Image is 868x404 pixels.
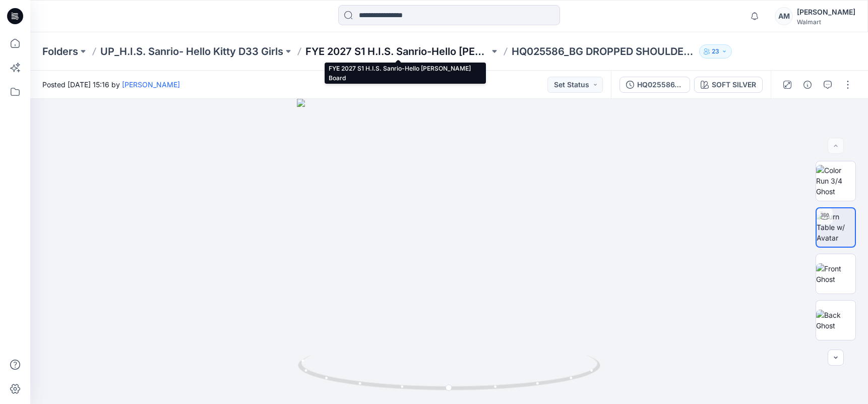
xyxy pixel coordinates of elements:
[100,44,283,59] a: UP_H.I.S. Sanrio- Hello Kitty D33 Girls
[712,46,719,57] p: 23
[42,79,180,90] span: Posted [DATE] 15:16 by
[512,44,696,59] p: HQ025586_BG DROPPED SHOULDER CROPPED TEE
[712,79,756,90] div: SOFT SILVER
[799,77,816,93] button: Details
[694,77,763,93] button: SOFT SILVER
[122,80,180,89] a: [PERSON_NAME]
[699,44,732,59] button: 23
[817,211,855,243] img: Turn Table w/ Avatar
[775,7,793,25] div: AM
[797,6,855,18] div: [PERSON_NAME]
[816,310,855,331] img: Back Ghost
[619,77,690,93] button: HQ025586_BG DROPPED SHOULDER CROPPED TEE-updt-5.23
[305,44,489,59] a: FYE 2027 S1 H.I.S. Sanrio-Hello [PERSON_NAME] Board
[816,263,855,284] img: Front Ghost
[816,165,855,197] img: Color Run 3/4 Ghost
[637,79,684,90] div: HQ025586_BG DROPPED SHOULDER CROPPED TEE-updt-5.23
[797,18,855,26] div: Walmart
[42,44,78,59] a: Folders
